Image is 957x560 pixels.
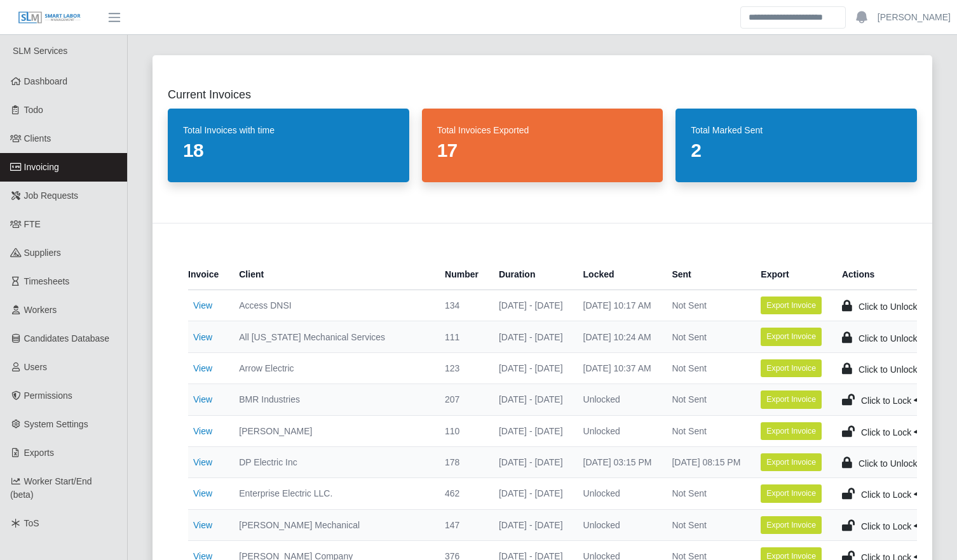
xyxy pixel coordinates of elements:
a: View [193,300,212,310]
span: ToS [24,518,39,528]
span: Users [24,362,48,372]
th: Export [750,259,832,290]
span: Dashboard [24,76,68,86]
span: Click to Unlock [859,302,918,312]
td: All [US_STATE] Mechanical Services [229,321,435,352]
td: [DATE] - [DATE] [489,352,573,383]
td: Not Sent [662,352,750,383]
dd: 17 [437,139,648,162]
span: Suppliers [24,248,61,258]
span: Clients [24,133,51,143]
button: Export Invoice [761,359,822,377]
th: Duration [489,259,573,290]
td: 207 [435,384,489,415]
td: [DATE] 10:37 AM [573,352,662,383]
td: Unlocked [573,384,662,415]
a: View [193,332,212,342]
span: Click to Unlock [859,458,918,469]
span: System Settings [24,419,88,429]
td: Arrow Electric [229,352,435,383]
dd: 2 [691,139,902,162]
td: [DATE] 10:24 AM [573,321,662,352]
span: FTE [24,219,41,229]
td: Enterprise Electric LLC. [229,478,435,509]
td: [DATE] 03:15 PM [573,446,662,477]
td: DP Electric Inc [229,446,435,477]
td: Not Sent [662,384,750,415]
span: Click to Lock [861,490,911,500]
span: Timesheets [24,276,70,286]
td: Unlocked [573,478,662,509]
td: [DATE] - [DATE] [489,446,573,477]
th: Locked [573,259,662,290]
td: [DATE] 08:15 PM [662,446,750,477]
td: 147 [435,509,489,540]
h2: Current Invoices [168,86,917,103]
td: 134 [435,290,489,321]
td: Unlocked [573,509,662,540]
th: Sent [662,259,750,290]
dd: 18 [183,139,394,162]
td: Not Sent [662,290,750,321]
a: View [193,394,212,404]
span: Invoicing [24,162,59,172]
button: Export Invoice [761,297,822,314]
th: Number [435,259,489,290]
td: Not Sent [662,478,750,509]
span: Click to Lock [861,396,911,406]
button: Export Invoice [761,516,822,534]
td: 111 [435,321,489,352]
img: SLM Logo [18,11,81,25]
span: Click to Unlock [859,333,918,343]
th: Client [229,259,435,290]
span: Click to Unlock [859,364,918,375]
td: Unlocked [573,415,662,446]
a: View [193,520,212,530]
a: View [193,488,212,498]
td: 110 [435,415,489,446]
a: View [193,363,212,373]
td: [DATE] - [DATE] [489,384,573,415]
td: Access DNSI [229,290,435,321]
a: [PERSON_NAME] [878,11,951,24]
td: [DATE] - [DATE] [489,290,573,321]
span: Candidates Database [24,333,110,343]
button: Export Invoice [761,422,822,440]
a: View [193,426,212,436]
dt: Total Invoices Exported [437,124,648,137]
th: Invoice [188,259,229,290]
td: 178 [435,446,489,477]
th: Actions [832,259,931,290]
dt: Total Marked Sent [691,124,902,137]
td: 123 [435,352,489,383]
span: Job Requests [24,190,79,201]
dt: Total Invoices with time [183,124,394,137]
td: BMR Industries [229,384,435,415]
span: Workers [24,305,57,315]
td: [DATE] - [DATE] [489,509,573,540]
span: Click to Lock [861,521,911,531]
td: [DATE] - [DATE] [489,321,573,352]
span: Todo [24,105,43,115]
td: [PERSON_NAME] [229,415,435,446]
input: Search [740,6,846,29]
td: Not Sent [662,415,750,446]
td: 462 [435,478,489,509]
td: Not Sent [662,509,750,540]
span: Exports [24,448,54,458]
span: SLM Services [13,46,67,56]
span: Click to Lock [861,427,911,437]
td: [DATE] - [DATE] [489,478,573,509]
td: [PERSON_NAME] Mechanical [229,509,435,540]
td: Not Sent [662,321,750,352]
button: Export Invoice [761,453,822,471]
span: Worker Start/End (beta) [10,476,92,500]
span: Permissions [24,390,72,401]
a: View [193,457,212,467]
button: Export Invoice [761,328,822,345]
td: [DATE] 10:17 AM [573,290,662,321]
button: Export Invoice [761,390,822,408]
button: Export Invoice [761,484,822,502]
td: [DATE] - [DATE] [489,415,573,446]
